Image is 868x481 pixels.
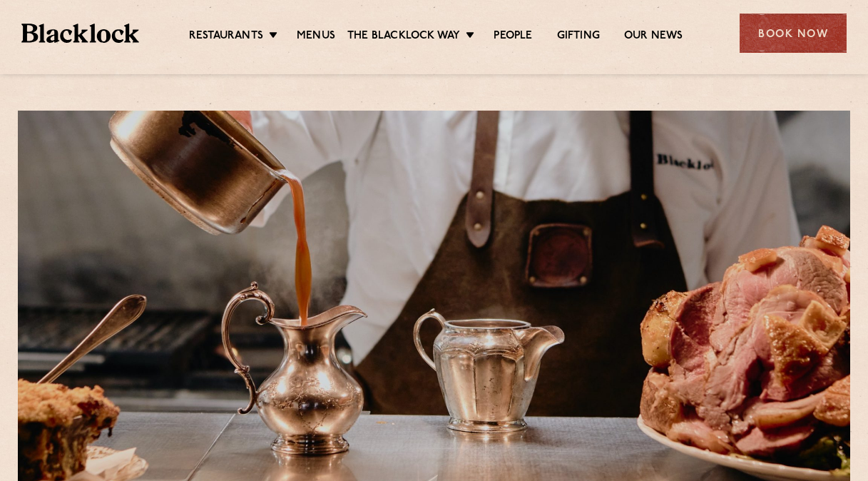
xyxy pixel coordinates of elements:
[557,29,600,45] a: Gifting
[624,29,683,45] a: Our News
[347,29,460,45] a: The Blacklock Way
[297,29,335,45] a: Menus
[21,24,139,44] img: BL_Textured_Logo-footer-cropped.svg
[740,14,847,53] div: Book Now
[189,29,263,45] a: Restaurants
[494,29,532,45] a: People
